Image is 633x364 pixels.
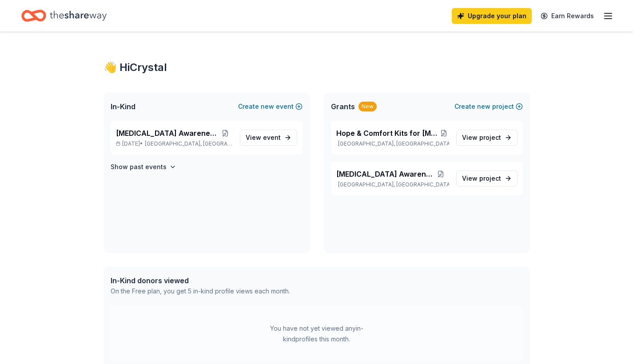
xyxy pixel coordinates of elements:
[240,130,297,146] a: View event
[111,286,290,297] div: On the Free plan, you get 5 in-kind profile views each month.
[246,132,281,143] span: View
[456,170,518,186] a: View project
[462,173,501,184] span: View
[104,60,530,75] div: 👋 Hi Crystal
[336,169,432,179] span: [MEDICAL_DATA] Awareness
[111,275,290,286] div: In-Kind donors viewed
[116,140,233,147] p: [DATE] •
[456,130,518,146] a: View project
[238,101,303,112] button: Createnewevent
[336,181,449,188] p: [GEOGRAPHIC_DATA], [GEOGRAPHIC_DATA]
[452,8,532,24] a: Upgrade your plan
[454,101,523,112] button: Createnewproject
[336,140,449,147] p: [GEOGRAPHIC_DATA], [GEOGRAPHIC_DATA]
[21,5,107,26] a: Home
[331,101,355,112] span: Grants
[116,128,218,138] span: [MEDICAL_DATA] Awareness Walk
[263,134,281,141] span: event
[477,101,490,112] span: new
[261,101,274,112] span: new
[479,134,501,141] span: project
[462,132,501,143] span: View
[535,8,599,24] a: Earn Rewards
[261,323,372,344] div: You have not yet viewed any in-kind profiles this month.
[145,140,232,147] span: [GEOGRAPHIC_DATA], [GEOGRAPHIC_DATA]
[479,174,501,182] span: project
[111,162,176,172] button: Show past events
[336,128,439,138] span: Hope & Comfort Kits for [MEDICAL_DATA] Patients
[111,162,167,172] h4: Show past events
[358,102,377,111] div: New
[111,101,135,112] span: In-Kind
